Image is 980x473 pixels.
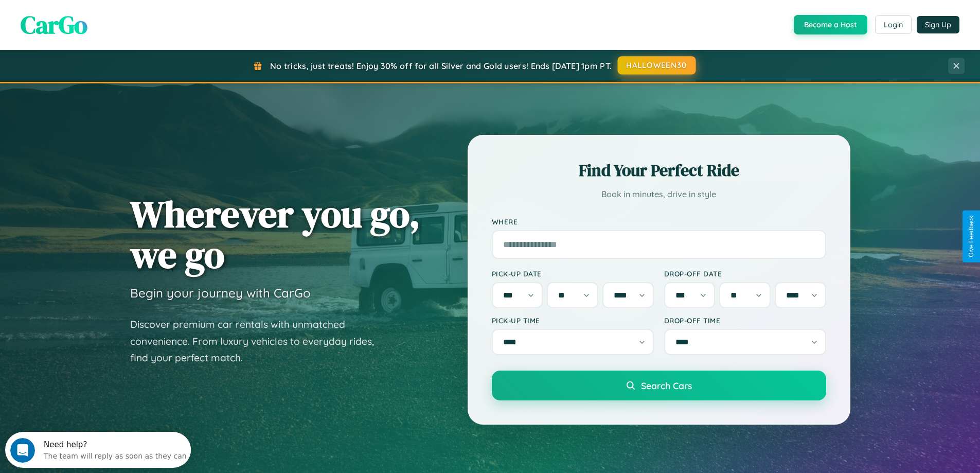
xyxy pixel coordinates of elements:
[492,316,654,325] label: Pick-up Time
[492,371,826,400] button: Search Cars
[664,316,826,325] label: Drop-off Time
[492,217,826,226] label: Where
[130,285,311,301] h3: Begin your journey with CarGo
[641,380,692,391] span: Search Cars
[39,17,182,28] div: The team will reply as soon as they can
[10,438,35,463] iframe: Intercom live chat
[21,8,87,42] span: CarGo
[492,269,654,278] label: Pick-up Date
[4,4,191,32] div: Open Intercom Messenger
[270,61,612,71] span: No tricks, just treats! Enjoy 30% off for all Silver and Gold users! Ends [DATE] 1pm PT.
[968,216,975,257] div: Give Feedback
[130,316,387,366] p: Discover premium car rentals with unmatched convenience. From luxury vehicles to everyday rides, ...
[664,269,826,278] label: Drop-off Date
[39,9,182,17] div: Need help?
[917,16,959,33] button: Sign Up
[492,159,826,182] h2: Find Your Perfect Ride
[618,56,696,75] button: HALLOWEEN30
[130,194,420,275] h1: Wherever you go, we go
[492,187,826,202] p: Book in minutes, drive in style
[5,432,191,468] iframe: Intercom live chat discovery launcher
[875,15,912,34] button: Login
[794,15,867,34] button: Become a Host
